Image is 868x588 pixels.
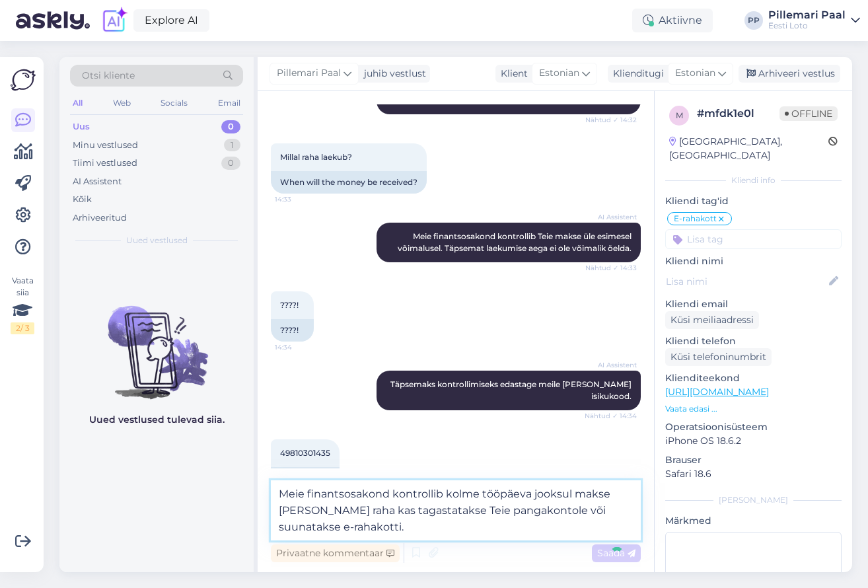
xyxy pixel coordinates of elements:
[73,139,138,152] div: Minu vestlused
[280,448,330,458] span: 49810301435
[608,67,664,81] div: Klienditugi
[768,10,846,20] div: Pillemari Paal
[669,135,828,163] div: [GEOGRAPHIC_DATA], [GEOGRAPHIC_DATA]
[100,7,128,34] img: explore-ai
[73,157,137,170] div: Tiimi vestlused
[674,215,717,223] span: E-rahakott
[675,66,715,81] span: Estonian
[110,94,133,112] div: Web
[665,194,842,208] p: Kliendi tag'id
[73,193,92,206] div: Kõik
[271,171,427,194] div: When will the money be received?
[277,66,341,81] span: Pillemari Paal
[744,11,763,30] div: PP
[271,467,340,490] div: 49810301435
[665,334,842,348] p: Kliendi telefon
[359,67,426,81] div: juhib vestlust
[585,263,637,273] span: Nähtud ✓ 14:33
[665,386,769,398] a: [URL][DOMAIN_NAME]
[398,231,633,253] span: Meie finantsosakond kontrollib Teie makse üle esimesel võimalusel. Täpsemat laekumise aega ei ole...
[665,229,842,249] input: Lisa tag
[73,120,90,133] div: Uus
[739,65,840,83] div: Arhiveeri vestlus
[73,211,127,225] div: Arhiveeritud
[665,254,842,268] p: Kliendi nimi
[768,10,860,31] a: Pillemari PaalEesti Loto
[632,9,713,32] div: Aktiivne
[676,110,683,120] span: m
[585,115,637,125] span: Nähtud ✓ 14:32
[82,69,135,83] span: Otsi kliente
[587,360,637,370] span: AI Assistent
[539,66,579,81] span: Estonian
[665,348,772,366] div: Küsi telefoninumbrit
[158,94,190,112] div: Socials
[585,411,637,421] span: Nähtud ✓ 14:34
[280,300,299,310] span: ????!
[768,20,846,31] div: Eesti Loto
[587,212,637,222] span: AI Assistent
[126,235,188,246] span: Uued vestlused
[665,420,842,434] p: Operatsioonisüsteem
[697,106,779,122] div: # mfdk1e0l
[133,9,209,32] a: Explore AI
[665,453,842,467] p: Brauser
[665,514,842,528] p: Märkmed
[665,434,842,448] p: iPhone OS 18.6.2
[275,342,324,352] span: 14:34
[215,94,243,112] div: Email
[59,282,254,401] img: No chats
[221,120,240,133] div: 0
[224,139,240,152] div: 1
[221,157,240,170] div: 0
[11,322,34,334] div: 2 / 3
[11,67,36,92] img: Askly Logo
[271,319,314,342] div: ????!
[665,403,842,415] p: Vaata edasi ...
[275,194,324,204] span: 14:33
[665,371,842,385] p: Klienditeekond
[70,94,85,112] div: All
[89,413,225,427] p: Uued vestlused tulevad siia.
[665,297,842,311] p: Kliendi email
[390,379,633,401] span: Täpsemaks kontrollimiseks edastage meile [PERSON_NAME] isikukood.
[280,152,352,162] span: Millal raha laekub?
[665,311,759,329] div: Küsi meiliaadressi
[666,274,826,289] input: Lisa nimi
[779,106,838,121] span: Offline
[665,174,842,186] div: Kliendi info
[73,175,122,188] div: AI Assistent
[11,275,34,334] div: Vaata siia
[665,467,842,481] p: Safari 18.6
[665,494,842,506] div: [PERSON_NAME]
[495,67,528,81] div: Klient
